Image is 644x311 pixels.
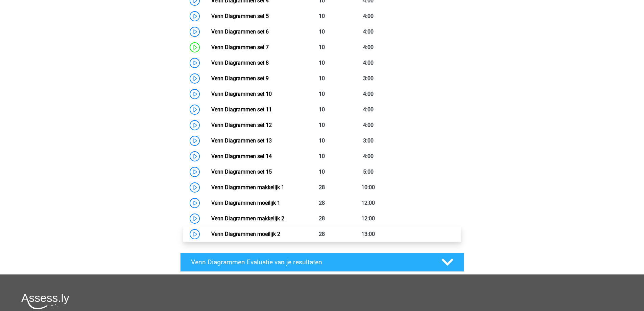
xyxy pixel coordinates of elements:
[191,258,431,266] h4: Venn Diagrammen Evaluatie van je resultaten
[211,60,269,66] a: Venn Diagrammen set 8
[211,106,272,113] a: Venn Diagrammen set 11
[211,137,272,144] a: Venn Diagrammen set 13
[211,91,272,97] a: Venn Diagrammen set 10
[211,28,269,35] a: Venn Diagrammen set 6
[211,13,269,19] a: Venn Diagrammen set 5
[211,200,280,206] a: Venn Diagrammen moeilijk 1
[211,169,272,175] a: Venn Diagrammen set 15
[211,184,284,191] a: Venn Diagrammen makkelijk 1
[21,293,69,309] img: Assessly logo
[177,253,467,272] a: Venn Diagrammen Evaluatie van je resultaten
[211,122,272,128] a: Venn Diagrammen set 12
[211,215,284,222] a: Venn Diagrammen makkelijk 2
[211,231,280,237] a: Venn Diagrammen moeilijk 2
[211,153,272,159] a: Venn Diagrammen set 14
[211,75,269,82] a: Venn Diagrammen set 9
[211,44,269,50] a: Venn Diagrammen set 7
